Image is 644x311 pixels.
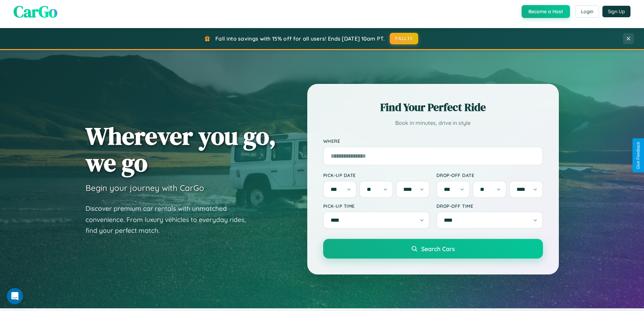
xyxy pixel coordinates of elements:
iframe: Intercom live chat [7,288,23,304]
h1: Wherever you go, we go [86,123,276,176]
p: Book in minutes, drive in style [323,118,543,128]
button: Sign Up [602,6,630,17]
h3: Begin your journey with CarGo [86,183,204,193]
span: CarGo [14,0,57,23]
label: Pick-up Time [323,203,430,209]
button: FALL15 [390,33,418,44]
span: Fall into savings with 15% off for all users! Ends [DATE] 10am PT. [215,35,385,42]
span: Search Cars [421,245,455,252]
button: Search Cars [323,239,543,259]
button: Login [575,5,599,18]
button: Become a Host [522,5,570,18]
label: Drop-off Time [436,203,543,209]
div: Give Feedback [636,142,641,169]
label: Pick-up Date [323,172,430,178]
h2: Find Your Perfect Ride [323,100,543,115]
label: Drop-off Date [436,172,543,178]
p: Discover premium car rentals with unmatched convenience. From luxury vehicles to everyday rides, ... [86,203,255,236]
label: Where [323,138,543,144]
